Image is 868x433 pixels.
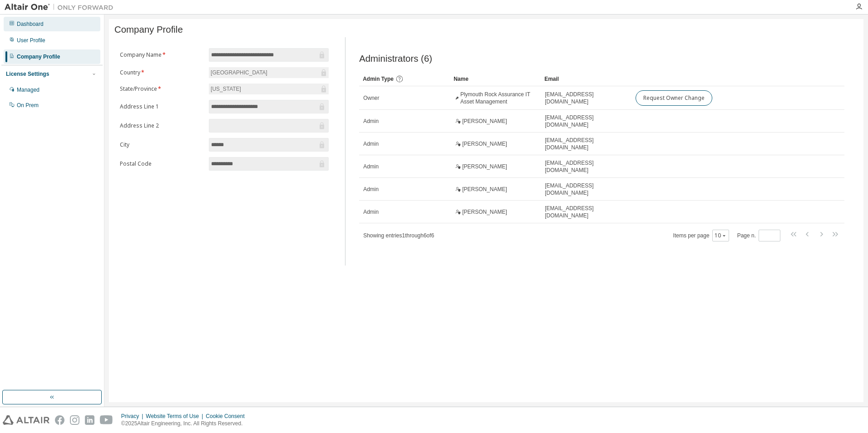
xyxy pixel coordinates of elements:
[462,140,507,148] span: [PERSON_NAME]
[146,413,206,420] div: Website Terms of Use
[85,415,94,425] img: linkedin.svg
[55,415,64,425] img: facebook.svg
[462,208,507,216] span: [PERSON_NAME]
[545,159,627,174] span: [EMAIL_ADDRESS][DOMAIN_NAME]
[121,420,250,428] p: © 2025 Altair Engineering, Inc. All Rights Reserved.
[120,160,203,167] label: Postal Code
[545,137,627,151] span: [EMAIL_ADDRESS][DOMAIN_NAME]
[545,182,627,197] span: [EMAIL_ADDRESS][DOMAIN_NAME]
[17,86,39,93] div: Managed
[17,102,39,109] div: On Prem
[363,94,379,102] span: Owner
[209,84,329,94] div: [US_STATE]
[544,72,628,86] div: Email
[17,37,45,44] div: User Profile
[462,118,507,125] span: [PERSON_NAME]
[209,67,329,78] div: [GEOGRAPHIC_DATA]
[715,232,727,239] button: 10
[121,413,146,420] div: Privacy
[359,54,432,64] span: Administrators (6)
[120,122,203,129] label: Address Line 2
[363,208,379,216] span: Admin
[120,103,203,110] label: Address Line 1
[17,20,44,28] div: Dashboard
[462,163,507,170] span: [PERSON_NAME]
[363,232,434,239] span: Showing entries 1 through 6 of 6
[120,69,203,76] label: Country
[17,53,60,60] div: Company Profile
[363,163,379,170] span: Admin
[206,413,250,420] div: Cookie Consent
[462,186,507,193] span: [PERSON_NAME]
[673,230,729,241] span: Items per page
[363,186,379,193] span: Admin
[209,84,242,94] div: [US_STATE]
[363,140,379,148] span: Admin
[70,415,79,425] img: instagram.svg
[636,90,712,106] button: Request Owner Change
[120,85,203,93] label: State/Province
[363,76,394,82] span: Admin Type
[114,25,183,35] span: Company Profile
[737,230,780,241] span: Page n.
[120,51,203,59] label: Company Name
[460,91,537,105] span: Plymouth Rock Assurance IT Asset Management
[6,70,49,78] div: License Settings
[363,118,379,125] span: Admin
[545,205,627,219] span: [EMAIL_ADDRESS][DOMAIN_NAME]
[209,68,269,78] div: [GEOGRAPHIC_DATA]
[100,415,113,425] img: youtube.svg
[545,91,627,105] span: [EMAIL_ADDRESS][DOMAIN_NAME]
[120,141,203,148] label: City
[5,3,118,12] img: Altair One
[3,415,49,425] img: altair_logo.svg
[454,72,537,86] div: Name
[545,114,627,128] span: [EMAIL_ADDRESS][DOMAIN_NAME]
